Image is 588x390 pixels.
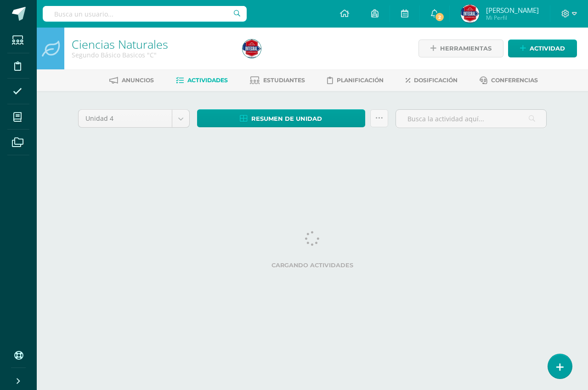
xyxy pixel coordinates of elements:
label: Cargando actividades [78,262,547,269]
span: Herramientas [440,40,492,57]
span: Mi Perfil [486,14,539,22]
a: Dosificación [406,73,458,88]
h1: Ciencias Naturales [72,38,232,51]
span: 2 [435,12,445,22]
span: Unidad 4 [85,110,165,127]
span: Conferencias [491,77,538,84]
a: Unidad 4 [79,110,189,127]
a: Conferencias [480,73,538,88]
span: Planificación [337,77,384,84]
a: Actividad [508,40,577,57]
span: Dosificación [414,77,458,84]
a: Herramientas [418,40,503,57]
span: Anuncios [122,77,154,84]
input: Busca la actividad aquí... [396,110,546,128]
div: Segundo Básico Basicos 'C' [72,51,232,59]
span: Actividad [530,40,565,57]
a: Actividades [176,73,228,88]
img: d976617d5cae59a017fc8fde6d31eccf.png [243,40,261,58]
a: Ciencias Naturales [72,36,168,52]
a: Planificación [327,73,384,88]
span: Actividades [187,77,228,84]
a: Resumen de unidad [197,109,365,127]
img: d976617d5cae59a017fc8fde6d31eccf.png [461,5,479,23]
a: Estudiantes [250,73,305,88]
input: Busca un usuario... [43,6,247,22]
a: Anuncios [109,73,154,88]
span: Estudiantes [263,77,305,84]
span: Resumen de unidad [251,110,322,127]
span: [PERSON_NAME] [486,6,539,15]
